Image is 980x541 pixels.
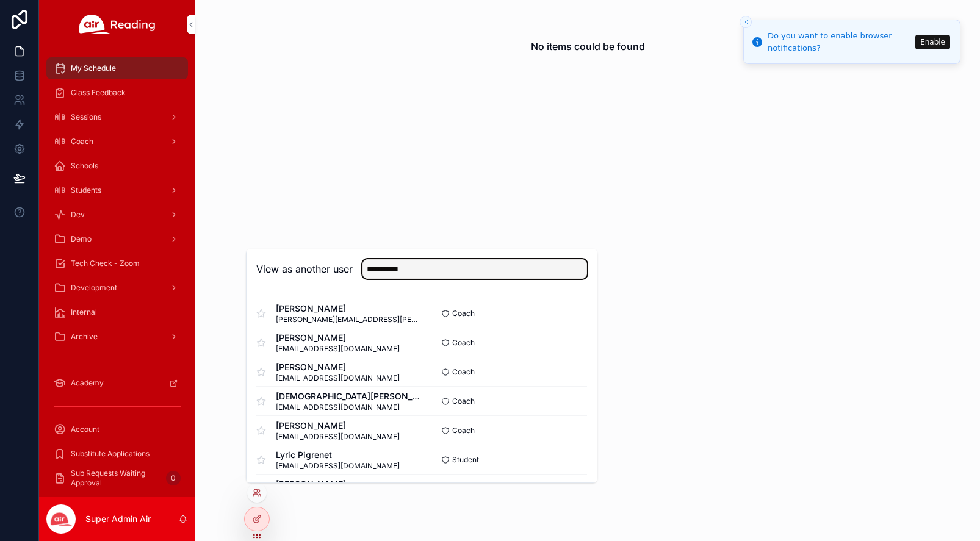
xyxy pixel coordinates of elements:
[276,478,400,490] span: [PERSON_NAME]
[768,30,912,54] div: Do you want to enable browser notifications?
[46,443,188,465] a: Substitute Applications
[71,185,101,195] span: Students
[85,513,151,525] p: Super Admin Air
[452,426,475,435] span: Coach
[276,303,422,315] span: [PERSON_NAME]
[276,332,400,344] span: [PERSON_NAME]
[276,420,400,432] span: [PERSON_NAME]
[46,131,188,152] a: Coach
[46,228,188,250] a: Demo
[71,161,98,171] span: Schools
[39,49,195,497] div: scrollable content
[166,471,181,485] div: 0
[71,234,92,244] span: Demo
[46,82,188,104] a: Class Feedback
[46,418,188,440] a: Account
[46,467,188,489] a: Sub Requests Waiting Approval0
[71,378,104,388] span: Academy
[276,361,400,373] span: [PERSON_NAME]
[46,155,188,177] a: Schools
[71,425,99,434] span: Account
[46,179,188,201] a: Students
[276,432,400,442] span: [EMAIL_ADDRESS][DOMAIN_NAME]
[46,204,188,226] a: Dev
[452,396,475,406] span: Coach
[46,106,188,128] a: Sessions
[71,468,161,488] span: Sub Requests Waiting Approval
[46,277,188,299] a: Development
[71,88,126,98] span: Class Feedback
[71,210,85,220] span: Dev
[276,403,422,412] span: [EMAIL_ADDRESS][DOMAIN_NAME]
[71,137,93,146] span: Coach
[46,326,188,348] a: Archive
[276,344,400,354] span: [EMAIL_ADDRESS][DOMAIN_NAME]
[46,253,188,274] a: Tech Check - Zoom
[276,449,400,461] span: Lyric Pigrenet
[79,15,156,34] img: App logo
[71,449,150,459] span: Substitute Applications
[276,373,400,383] span: [EMAIL_ADDRESS][DOMAIN_NAME]
[915,35,950,49] button: Enable
[71,112,101,122] span: Sessions
[71,63,116,73] span: My Schedule
[256,262,353,276] h2: View as another user
[740,16,752,28] button: Close toast
[46,57,188,79] a: My Schedule
[452,309,475,318] span: Coach
[276,315,422,324] span: [PERSON_NAME][EMAIL_ADDRESS][PERSON_NAME][PERSON_NAME][DOMAIN_NAME]
[276,390,422,403] span: [DEMOGRAPHIC_DATA][PERSON_NAME]
[452,367,475,377] span: Coach
[46,301,188,323] a: Internal
[531,39,645,54] h2: No items could be found
[452,455,479,465] span: Student
[276,461,400,471] span: [EMAIL_ADDRESS][DOMAIN_NAME]
[71,332,98,342] span: Archive
[71,307,97,317] span: Internal
[71,283,117,293] span: Development
[452,338,475,348] span: Coach
[46,372,188,394] a: Academy
[71,259,140,268] span: Tech Check - Zoom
